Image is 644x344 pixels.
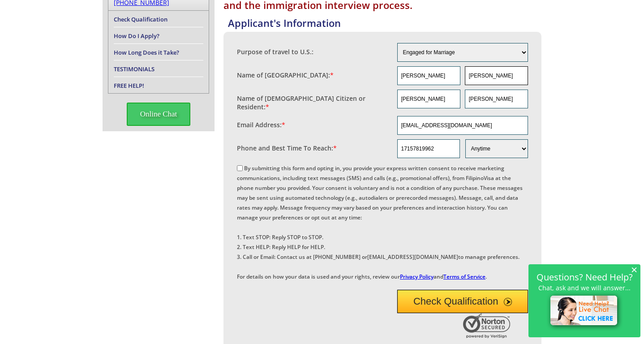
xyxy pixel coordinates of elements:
a: Privacy Policy [400,273,434,280]
label: Name of [DEMOGRAPHIC_DATA] Citizen or Resident: [237,94,388,111]
label: Name of [GEOGRAPHIC_DATA]: [237,71,334,79]
input: Email Address [397,116,528,135]
input: By submitting this form and opting in, you provide your express written consent to receive market... [237,165,243,171]
img: live-chat-icon.png [546,292,623,331]
a: How Long Does it Take? [114,48,179,56]
span: Online Chat [127,103,191,126]
a: How Do I Apply? [114,32,159,40]
select: Phone and Best Reach Time are required. [465,139,528,158]
a: TESTIMONIALS [114,65,155,73]
img: Norton Secured [463,313,512,338]
input: Last Name [465,66,528,85]
button: Check Qualification [397,290,528,313]
a: Terms of Service [443,273,485,280]
label: By submitting this form and opting in, you provide your express written consent to receive market... [237,164,523,280]
input: First Name [397,90,460,108]
input: Phone [397,139,460,158]
label: Purpose of travel to U.S.: [237,47,313,56]
input: First Name [397,66,460,85]
h2: Questions? Need Help? [533,273,636,281]
p: Chat, ask and we will answer... [533,284,636,292]
h4: Applicant's Information [228,16,541,30]
a: FREE HELP! [114,82,144,90]
span: × [631,266,637,273]
input: Last Name [465,90,528,108]
label: Email Address: [237,120,285,129]
label: Phone and Best Time To Reach: [237,144,337,152]
a: Check Qualification [114,15,167,23]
